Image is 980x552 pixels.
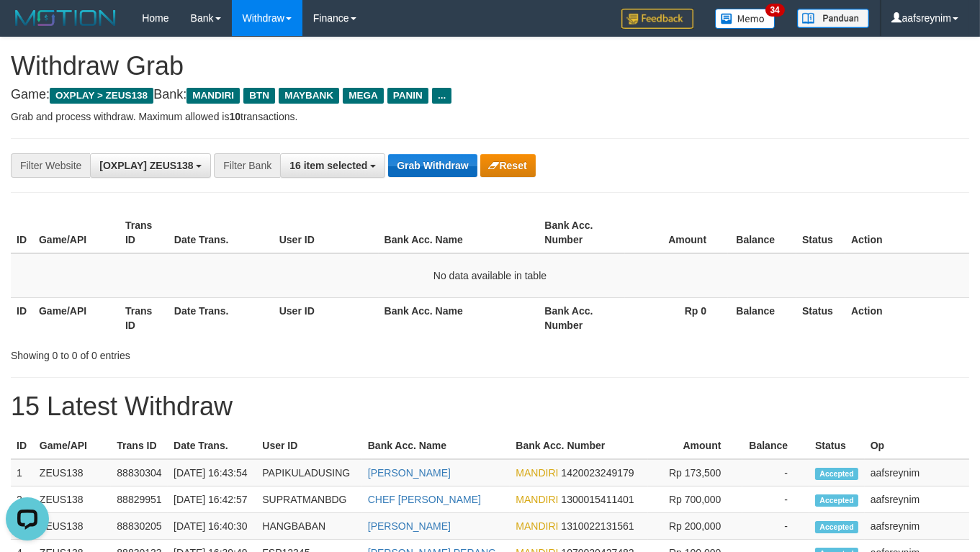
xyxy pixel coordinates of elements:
span: Accepted [815,468,858,480]
th: Amount [648,433,742,459]
th: Game/API [33,212,120,253]
span: Copy 1300015411401 to clipboard [561,494,634,505]
button: 16 item selected [280,153,385,178]
th: Status [796,297,845,338]
h1: 15 Latest Withdraw [11,392,969,421]
th: Status [796,212,845,253]
td: - [742,487,809,513]
th: Trans ID [111,433,168,459]
button: Open LiveChat chat widget [6,6,49,49]
span: MAYBANK [279,88,339,104]
p: Grab and process withdraw. Maximum allowed is transactions. [11,109,969,124]
td: Rp 200,000 [648,513,742,540]
td: [DATE] 16:42:57 [168,487,256,513]
th: Bank Acc. Number [539,297,625,338]
th: Bank Acc. Name [379,297,539,338]
img: panduan.png [797,9,869,28]
th: Amount [625,212,728,253]
img: Feedback.jpg [621,9,693,29]
td: 88829951 [111,487,168,513]
div: Filter Website [11,153,90,178]
th: Bank Acc. Name [379,212,539,253]
span: OXPLAY > ZEUS138 [50,88,153,104]
th: Date Trans. [168,212,274,253]
th: ID [11,297,33,338]
td: HANGBABAN [256,513,361,540]
span: MANDIRI [186,88,240,104]
span: MANDIRI [516,467,558,479]
td: PAPIKULADUSING [256,459,361,487]
td: [DATE] 16:40:30 [168,513,256,540]
span: [OXPLAY] ZEUS138 [99,160,193,171]
img: MOTION_logo.png [11,7,120,29]
th: User ID [274,297,379,338]
th: Game/API [33,297,120,338]
td: aafsreynim [865,513,969,540]
td: 1 [11,459,34,487]
span: PANIN [387,88,428,104]
strong: 10 [229,111,240,122]
th: Date Trans. [168,433,256,459]
td: 88830205 [111,513,168,540]
th: Game/API [34,433,111,459]
th: Op [865,433,969,459]
span: Copy 1310022131561 to clipboard [561,520,634,532]
a: [PERSON_NAME] [368,467,451,479]
th: Bank Acc. Name [362,433,511,459]
button: [OXPLAY] ZEUS138 [90,153,211,178]
th: Balance [728,212,796,253]
td: ZEUS138 [34,513,111,540]
td: - [742,513,809,540]
th: Action [845,212,969,253]
td: ZEUS138 [34,487,111,513]
td: - [742,459,809,487]
h4: Game: Bank: [11,88,969,102]
td: ZEUS138 [34,459,111,487]
div: Filter Bank [214,153,280,178]
td: No data available in table [11,253,969,298]
span: Copy 1420023249179 to clipboard [561,467,634,479]
span: BTN [243,88,275,104]
span: Accepted [815,494,858,507]
span: Accepted [815,521,858,533]
span: 34 [765,4,785,17]
th: User ID [274,212,379,253]
span: ... [432,88,451,104]
td: aafsreynim [865,487,969,513]
th: Trans ID [120,212,168,253]
th: Balance [742,433,809,459]
img: Button%20Memo.svg [715,9,776,29]
th: Action [845,297,969,338]
td: Rp 700,000 [648,487,742,513]
td: 2 [11,487,34,513]
th: Balance [728,297,796,338]
span: 16 item selected [289,160,367,171]
td: 88830304 [111,459,168,487]
th: ID [11,212,33,253]
th: User ID [256,433,361,459]
button: Reset [480,154,536,177]
th: Bank Acc. Number [510,433,648,459]
span: MANDIRI [516,520,558,532]
a: [PERSON_NAME] [368,520,451,532]
td: [DATE] 16:43:54 [168,459,256,487]
th: Trans ID [120,297,168,338]
button: Grab Withdraw [388,154,477,177]
th: Date Trans. [168,297,274,338]
span: MANDIRI [516,494,558,505]
th: Bank Acc. Number [539,212,625,253]
td: Rp 173,500 [648,459,742,487]
th: Status [809,433,865,459]
th: ID [11,433,34,459]
h1: Withdraw Grab [11,52,969,81]
td: SUPRATMANBDG [256,487,361,513]
div: Showing 0 to 0 of 0 entries [11,343,397,363]
span: MEGA [343,88,384,104]
a: CHEF [PERSON_NAME] [368,494,481,505]
th: Rp 0 [625,297,728,338]
td: aafsreynim [865,459,969,487]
